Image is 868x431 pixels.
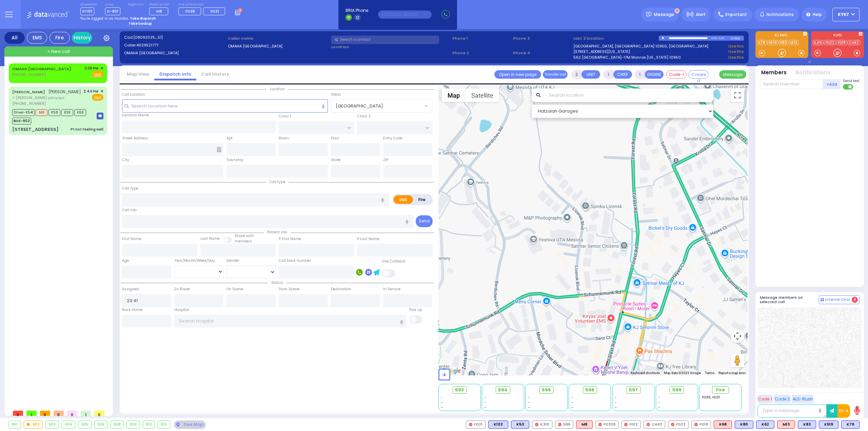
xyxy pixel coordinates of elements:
[718,34,725,42] div: 0:26
[644,420,665,429] div: CAR2
[12,72,46,77] span: [PHONE_NUMBER]
[494,70,541,79] a: Open in new page
[331,44,450,50] label: Location
[666,70,687,79] button: Code-1
[124,42,225,48] label: Caller:
[196,71,234,77] a: Call History
[413,195,432,204] label: Fire
[455,387,464,393] span: 593
[696,12,706,18] span: Alert
[819,295,860,304] button: Internal Chat 4
[719,70,746,79] button: Message
[12,101,46,106] span: [PHONE_NUMBER]
[174,420,206,429] div: See map
[658,405,660,410] span: -
[122,99,328,112] input: Search location here
[94,72,101,77] u: EMS
[571,395,573,400] span: -
[466,420,486,429] div: FD21
[658,400,660,405] span: -
[383,136,402,141] label: Entry Code
[821,298,824,302] img: comment-alt.png
[528,400,530,405] span: -
[24,421,43,428] div: 902
[813,12,822,18] span: Help
[217,147,221,152] span: Other building occupants
[792,395,814,403] button: ALS-Rush
[841,420,860,429] div: K79
[12,95,81,101] span: ר' [PERSON_NAME] וועבערמאן
[528,395,530,400] span: -
[9,421,21,428] div: 901
[714,420,732,429] div: ALS
[441,400,443,405] span: -
[228,43,329,49] label: OMAHA [GEOGRAPHIC_DATA]
[279,258,311,263] label: Call back number
[100,65,103,71] span: ✕
[484,400,486,405] span: -
[725,12,747,18] span: Important
[27,32,47,44] div: EMS
[571,400,573,405] span: -
[573,49,630,55] a: [STREET_ADDRESS][US_STATE]
[331,99,432,112] span: MONROE VILLAGE
[46,421,59,428] div: 903
[452,36,511,41] span: Phone 1
[716,387,725,393] span: Fire
[615,405,617,410] span: -
[755,34,808,38] label: KJ EMS...
[852,297,858,303] span: 4
[779,40,788,45] a: K83
[27,10,72,19] img: Logo
[757,395,773,403] button: Code 1
[266,179,289,184] span: Call type
[441,405,443,410] span: -
[331,92,341,97] label: Areas
[105,7,120,15] span: D-801
[760,295,819,304] h5: Message members on selected call
[235,239,252,244] span: members
[774,395,791,403] button: Code 2
[200,236,220,241] label: Last Name
[129,21,152,26] strong: Take backup
[838,12,849,18] span: KY67
[12,66,71,72] a: OMAHA [GEOGRAPHIC_DATA]
[85,66,98,71] span: 3:39 PM
[789,40,798,45] a: M13
[798,420,816,429] div: BLS
[819,420,839,429] div: BLS
[535,423,538,426] img: red-radio-icon.svg
[823,79,841,89] button: +Add
[532,420,552,429] div: K310
[731,36,744,41] div: D-802
[576,420,593,429] div: M8
[728,49,744,55] a: Use this
[528,405,530,410] span: -
[513,36,571,41] span: Phone 3
[691,420,711,429] div: FD19
[832,8,860,21] button: KY67
[688,70,709,79] button: Covered
[122,236,141,242] label: First Name
[598,423,602,426] img: red-radio-icon.svg
[83,89,98,94] span: 2:44 PM
[122,71,154,77] a: Map View
[136,42,158,48] span: 4029521777
[235,233,254,238] small: Share with
[511,420,529,429] div: BLS
[81,411,91,416] span: 1
[760,79,823,89] input: Search member
[511,420,529,429] div: K53
[122,113,149,118] label: Location Name
[124,35,225,40] label: Cad:
[279,136,289,141] label: Room
[80,7,94,15] span: KY101
[122,287,139,292] label: Assigned
[226,157,243,163] label: Township
[228,36,329,41] label: Caller name
[154,71,196,77] a: Dispatch info
[156,8,162,14] span: M8
[105,3,120,7] label: Lines
[441,395,443,400] span: -
[378,11,432,19] input: (000)000-00000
